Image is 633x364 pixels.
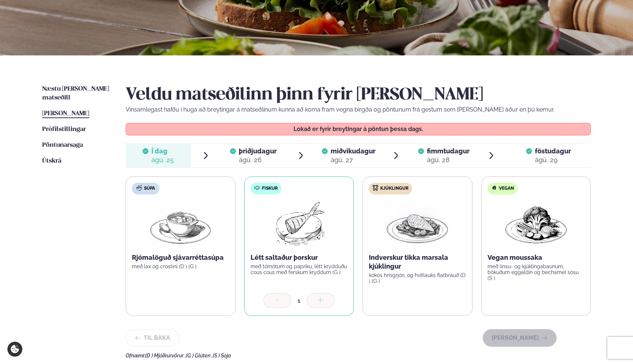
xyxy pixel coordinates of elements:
p: Létt saltaður þorskur [251,253,348,262]
p: Indverskur tikka marsala kjúklingur [369,253,466,271]
img: soup.svg [136,185,142,191]
div: ágú. 28 [427,156,470,164]
p: Rjómalöguð sjávarréttasúpa [132,253,229,262]
span: þriðjudagur [239,147,277,155]
a: [PERSON_NAME] [42,109,89,118]
a: Cookie settings [7,342,22,357]
img: fish.svg [254,185,260,191]
span: Kjúklingur [380,186,409,192]
span: Pöntunarsaga [42,142,83,148]
span: Súpa [144,186,155,192]
div: 1 [291,296,307,305]
p: með tómötum og papriku, létt krydduðu cous cous með ferskum kryddum (G ) [251,263,348,275]
img: Soup.png [148,200,213,247]
img: Vegan.svg [491,185,497,191]
img: Chicken-breast.png [385,200,450,247]
span: (G ) Glúten , [186,353,213,358]
span: (S ) Soja [213,353,231,358]
img: Vegan.png [504,200,568,247]
div: Ofnæmi: [126,353,591,358]
img: Fish.png [266,200,331,247]
span: föstudagur [535,147,571,155]
div: ágú. 26 [239,156,277,164]
button: Til baka [126,329,179,347]
img: chicken.svg [373,185,378,191]
span: Útskrá [42,158,61,164]
p: kókos hrísgrjón, og hvítlauks flatbrauð (D ) (G ) [369,272,466,284]
div: ágú. 25 [151,156,174,164]
span: fimmtudagur [427,147,470,155]
a: Næstu [PERSON_NAME] matseðill [42,85,111,102]
span: Í dag [151,147,174,156]
a: Prófílstillingar [42,125,86,134]
a: Pöntunarsaga [42,141,83,150]
span: [PERSON_NAME] [42,110,89,117]
button: [PERSON_NAME] [483,329,557,347]
span: Vegan [499,186,514,192]
span: Næstu [PERSON_NAME] matseðill [42,86,109,101]
p: með linsu- og kjúklingabaunum, bökuðum eggaldin og bechamel sósu (S ) [488,263,585,281]
h2: Veldu matseðilinn þinn fyrir [PERSON_NAME] [126,85,591,105]
p: Lokað er fyrir breytingar á pöntun þessa dags. [133,126,583,132]
span: Prófílstillingar [42,126,86,132]
span: (D ) Mjólkurvörur , [145,353,186,358]
span: Fiskur [262,186,278,192]
p: með lax og crostini (D ) (G ) [132,263,229,269]
div: ágú. 27 [331,156,375,164]
p: Vinsamlegast hafðu í huga að breytingar á matseðlinum kunna að koma fram vegna birgða og pöntunum... [126,105,591,114]
div: ágú. 29 [535,156,571,164]
p: Vegan moussaka [488,253,585,262]
span: miðvikudagur [331,147,375,155]
a: Útskrá [42,157,61,165]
